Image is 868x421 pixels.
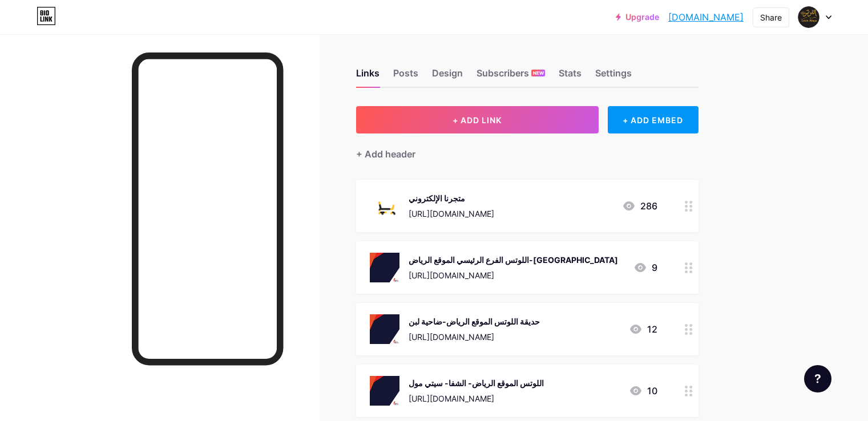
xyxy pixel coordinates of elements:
[370,314,399,344] img: حديقة اللوتس الموقع الرياض-ضاحية لبن
[409,392,544,404] div: [URL][DOMAIN_NAME]
[356,147,415,161] div: + Add header
[409,331,540,343] div: [URL][DOMAIN_NAME]
[798,6,819,28] img: lotusabaya
[453,115,502,125] span: + ADD LINK
[595,66,632,87] div: Settings
[409,254,618,266] div: اللوتس الفرع الرئيسي الموقع الرياض-[GEOGRAPHIC_DATA]
[477,66,545,87] div: Subscribers
[356,106,599,133] button: + ADD LINK
[409,315,540,327] div: حديقة اللوتس الموقع الرياض-ضاحية لبن
[409,208,494,220] div: [URL][DOMAIN_NAME]
[608,106,699,133] div: + ADD EMBED
[393,66,418,87] div: Posts
[668,10,744,24] a: [DOMAIN_NAME]
[356,66,380,87] div: Links
[760,11,782,23] div: Share
[616,13,659,22] a: Upgrade
[370,376,399,406] img: اللوتس الموقع الرياض- الشفا- سيتي مول
[409,269,618,281] div: [URL][DOMAIN_NAME]
[370,253,399,282] img: اللوتس الفرع الرئيسي الموقع الرياض-الربوة
[633,261,657,274] div: 9
[629,322,657,336] div: 12
[409,192,494,204] div: متجرنا الإلكتروني
[533,70,544,76] span: NEW
[432,66,463,87] div: Design
[622,199,657,213] div: 286
[370,191,399,221] img: متجرنا الإلكتروني
[559,66,582,87] div: Stats
[629,384,657,398] div: 10
[409,377,544,389] div: اللوتس الموقع الرياض- الشفا- سيتي مول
